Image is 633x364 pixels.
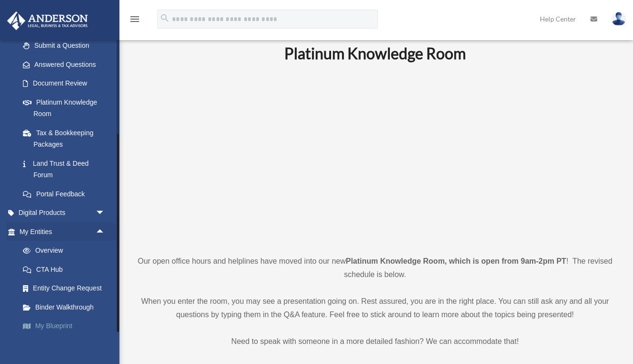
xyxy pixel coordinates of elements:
img: User Pic [612,12,626,26]
a: Overview [13,241,119,260]
a: Document Review [13,74,119,93]
img: Anderson Advisors Platinum Portal [4,11,91,30]
strong: Platinum Knowledge Room, which is open from 9am-2pm PT [346,257,566,265]
i: menu [129,13,140,25]
a: My Blueprint [13,317,119,336]
p: When you enter the room, you may see a presentation going on. Rest assured, you are in the right ... [136,295,614,321]
a: Answered Questions [13,55,119,74]
span: arrow_drop_up [96,222,115,242]
p: Need to speak with someone in a more detailed fashion? We can accommodate that! [136,335,614,348]
i: search [160,13,170,23]
span: arrow_drop_down [96,203,115,223]
a: CTA Hub [13,260,119,279]
iframe: 231110_Toby_KnowledgeRoom [232,75,518,237]
a: Submit a Question [13,36,119,55]
a: Tax & Bookkeeping Packages [13,123,119,154]
a: Platinum Knowledge Room [13,93,115,123]
a: Binder Walkthrough [13,298,119,317]
a: Portal Feedback [13,184,119,203]
a: menu [129,17,140,25]
a: Digital Productsarrow_drop_down [7,203,119,223]
a: My Entitiesarrow_drop_up [7,222,119,241]
a: Entity Change Request [13,279,119,298]
a: Land Trust & Deed Forum [13,154,119,184]
b: Platinum Knowledge Room [284,44,466,63]
p: Our open office hours and helplines have moved into our new ! The revised schedule is below. [136,255,614,281]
